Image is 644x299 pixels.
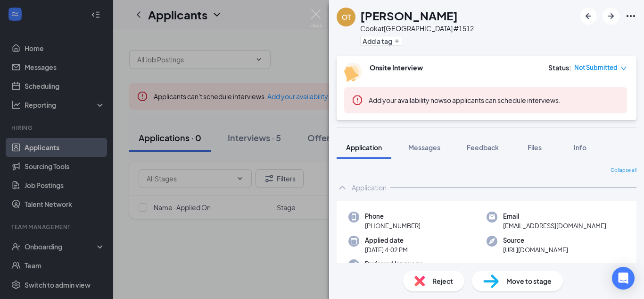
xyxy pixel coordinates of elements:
span: Preferred language [365,259,423,269]
svg: Plus [394,38,400,44]
svg: ChevronUp [337,182,348,193]
h1: [PERSON_NAME] [360,8,458,24]
button: PlusAdd a tag [360,36,402,46]
span: Applied date [365,236,408,245]
div: Cook at [GEOGRAPHIC_DATA] #1512 [360,24,474,33]
div: OT [342,12,351,22]
span: Move to stage [506,276,552,286]
button: ArrowRight [603,8,619,25]
span: Application [346,143,382,152]
div: Open Intercom Messenger [612,267,635,290]
span: [DATE] 4:02 PM [365,245,408,255]
button: ArrowLeftNew [580,8,597,25]
span: Phone [365,212,421,221]
svg: Ellipses [625,10,636,22]
span: so applicants can schedule interviews. [369,96,561,104]
span: Email [503,212,606,221]
span: Files [528,143,542,152]
svg: ArrowLeftNew [583,10,594,22]
span: [PHONE_NUMBER] [365,221,421,231]
span: Reject [432,276,453,286]
b: Onsite Interview [370,63,423,72]
div: Application [352,183,387,192]
span: down [620,65,627,72]
span: Source [503,236,568,245]
span: Not Submitted [574,63,618,72]
svg: ArrowRight [605,10,617,22]
span: [URL][DOMAIN_NAME] [503,245,568,255]
svg: Error [352,94,363,106]
button: Add your availability now [369,95,444,105]
span: Info [574,143,586,152]
span: Feedback [467,143,499,152]
div: Status : [548,63,571,72]
span: Collapse all [611,167,636,174]
span: Messages [408,143,440,152]
span: [EMAIL_ADDRESS][DOMAIN_NAME] [503,221,606,231]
